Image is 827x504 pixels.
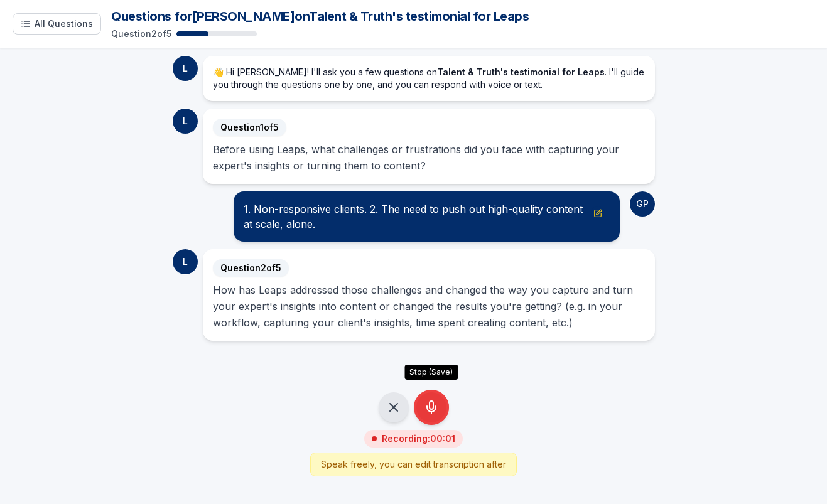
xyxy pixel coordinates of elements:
div: L [173,56,198,81]
span: Question 2 of 5 [213,259,289,277]
span: Question 1 of 5 [213,119,286,136]
p: Before using Leaps, what challenges or frustrations did you face with capturing your expert's ins... [213,141,645,174]
button: Show all questions [13,13,101,35]
p: How has Leaps addressed those challenges and changed the way you capture and turn your expert's i... [213,282,645,331]
h1: Questions for [PERSON_NAME] on Talent & Truth's testimonial for Leaps [111,8,814,25]
div: 1. Non-responsive clients. 2. The need to push out high-quality content at scale, alone. [244,201,609,232]
span: 👋 [213,67,224,77]
button: Stop Recording - Save Audio [414,390,449,425]
strong: Talent & Truth's testimonial for Leaps [437,67,605,77]
span: All Questions [35,18,93,30]
p: Question 2 of 5 [111,28,171,40]
p: Hi [PERSON_NAME]! I'll ask you a few questions on . I'll guide you through the questions one by o... [213,66,645,91]
div: GP [630,191,655,217]
div: Speak freely, you can edit transcription after [310,453,517,476]
button: Cancel Recording - Discard Audio [379,392,409,422]
div: L [173,109,198,134]
button: Edit message [591,206,605,220]
div: Recording: 00:01 [364,430,463,448]
div: L [173,249,198,274]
